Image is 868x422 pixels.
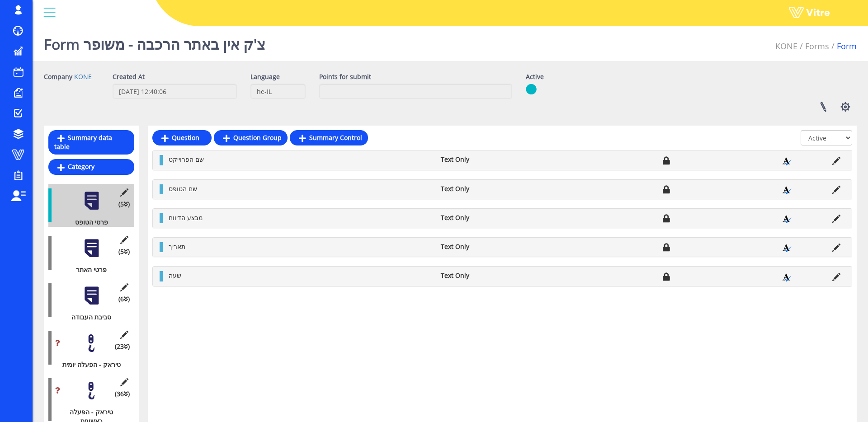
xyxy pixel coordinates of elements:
span: מבצע הדיווח [169,213,203,222]
div: פרטי האתר [48,265,127,274]
label: Language [250,72,280,81]
span: שם הפרוייקט [169,155,204,164]
li: Form [829,41,857,52]
a: KONE [775,41,797,52]
label: Active [526,72,544,81]
li: Text Only [436,242,538,251]
li: Text Only [436,155,538,164]
a: Summary Control [290,130,368,145]
a: Summary data table [48,130,134,155]
label: Created At [113,72,145,81]
a: Forms [805,41,829,52]
span: (5 ) [118,200,130,209]
div: טיראק - הפעלה יומית [48,360,127,369]
a: KONE [74,72,92,81]
label: Points for submit [319,72,371,81]
a: Category [48,159,134,174]
div: סביבת העבודה [48,313,127,322]
li: Text Only [436,271,538,280]
label: Company [44,72,72,81]
div: פרטי הטופס [48,218,127,227]
span: שעה [169,271,181,280]
span: שם הטופס [169,184,197,193]
h1: Form צ'ק אין באתר הרכבה - משופר [44,23,265,61]
img: yes [526,84,537,95]
span: (5 ) [118,247,130,256]
a: Question Group [214,130,288,145]
li: Text Only [436,184,538,193]
span: תאריך [169,242,185,251]
a: Question [152,130,212,145]
li: Text Only [436,213,538,222]
span: (6 ) [118,295,130,304]
span: (36 ) [115,389,130,399]
span: (23 ) [115,342,130,351]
